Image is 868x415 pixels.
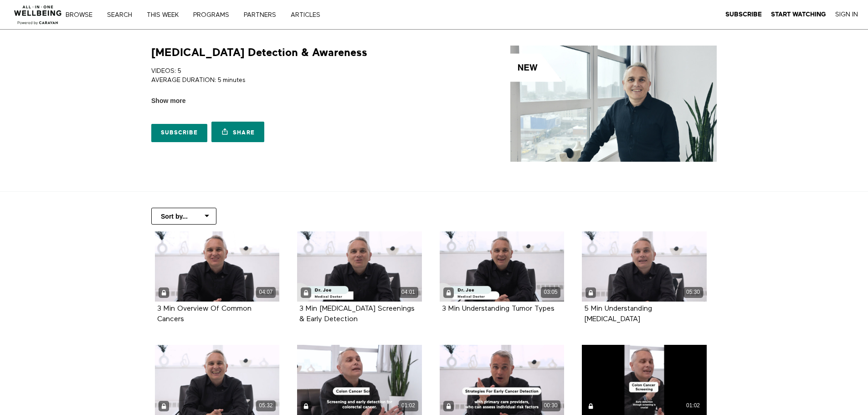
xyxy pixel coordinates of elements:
[510,46,717,162] img: Cancer Detection & Awareness
[155,345,280,415] a: 5 Min Liver Health & Cancer 05:32
[683,400,703,411] div: 01:02
[683,287,703,297] div: 05:30
[155,231,280,302] a: 3 Min Overview Of Common Cancers 04:07
[256,287,276,297] div: 04:07
[725,11,762,18] strong: Subscribe
[72,10,339,19] nav: Primary
[584,305,652,323] a: 5 Min Understanding [MEDICAL_DATA]
[584,305,652,323] strong: 5 Min Understanding Colorectal Cancer
[151,124,207,142] a: Subscribe
[771,10,826,19] a: Start Watching
[157,305,252,323] a: 3 Min Overview Of Common Cancers
[299,305,415,323] strong: 3 Min Cancer Screenings & Early Detection
[541,287,560,297] div: 03:05
[299,305,415,323] a: 3 Min [MEDICAL_DATA] Screenings & Early Detection
[241,12,286,18] a: PARTNERS
[104,12,142,18] a: Search
[297,231,422,302] a: 3 Min Cancer Screenings & Early Detection 04:01
[440,345,565,415] a: Strategies For Early Cancer Detection (Highlight) 00:30
[440,231,565,302] a: 3 Min Understanding Tumor Types 03:05
[771,11,826,18] strong: Start Watching
[442,305,555,312] a: 3 Min Understanding Tumor Types
[157,305,252,323] strong: 3 Min Overview Of Common Cancers
[582,231,707,302] a: 5 Min Understanding Colorectal Cancer 05:30
[256,400,276,411] div: 05:32
[151,67,431,85] p: VIDEOS: 5 AVERAGE DURATION: 5 minutes
[211,122,264,142] a: Share
[144,12,188,18] a: THIS WEEK
[725,10,762,19] a: Subscribe
[62,12,102,18] a: Browse
[399,287,418,297] div: 04:01
[835,10,858,19] a: Sign In
[190,12,239,18] a: PROGRAMS
[297,345,422,415] a: Colon Cancer Screening (Highlight) 01:02
[151,96,185,106] span: Show more
[399,400,418,411] div: 01:02
[582,345,707,415] a: Colon Cancer Screening (Highlight 9x16) 01:02
[288,12,330,18] a: ARTICLES
[151,46,367,60] h1: [MEDICAL_DATA] Detection & Awareness
[541,400,560,411] div: 00:30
